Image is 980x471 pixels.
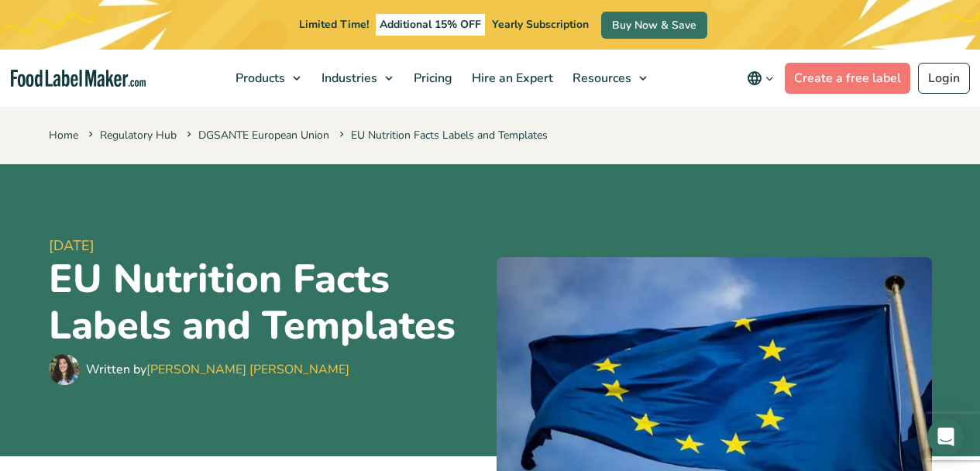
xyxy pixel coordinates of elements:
a: Resources [563,50,655,107]
a: Hire an Expert [462,50,559,107]
a: Buy Now & Save [601,12,707,39]
span: Products [231,70,287,87]
a: Create a free label [785,63,910,94]
span: EU Nutrition Facts Labels and Templates [336,128,548,143]
div: Written by [86,360,349,379]
a: Home [49,128,78,143]
a: Industries [312,50,401,107]
span: Pricing [409,70,454,87]
span: Limited Time! [299,17,369,32]
span: [DATE] [49,235,484,256]
a: DGSANTE European Union [198,128,329,143]
a: Login [918,63,970,94]
span: Yearly Subscription [492,17,589,32]
a: Products [226,50,308,107]
span: Industries [317,70,379,87]
img: Maria Abi Hanna - Food Label Maker [49,354,80,385]
a: [PERSON_NAME] [PERSON_NAME] [146,361,349,378]
span: Additional 15% OFF [376,14,485,36]
a: Regulatory Hub [100,128,177,143]
h1: EU Nutrition Facts Labels and Templates [49,256,484,350]
span: Resources [568,70,633,87]
a: Pricing [404,50,459,107]
span: Hire an Expert [467,70,555,87]
div: Open Intercom Messenger [927,418,965,456]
